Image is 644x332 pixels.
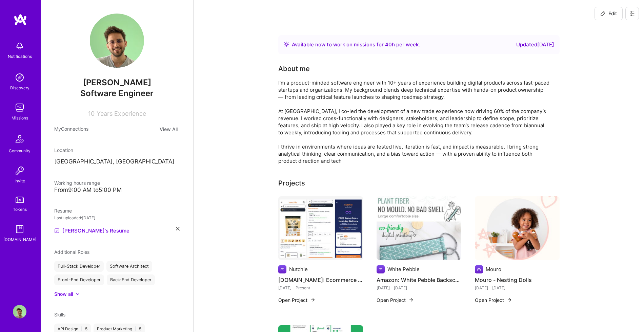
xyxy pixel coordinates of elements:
[80,88,154,98] span: Software Engineer
[377,196,461,260] img: Amazon: White Pebble Backscrubber
[11,305,28,318] a: User Avatar
[54,249,89,255] span: Additional Roles
[284,42,289,47] img: Availability
[3,236,36,243] div: [DOMAIN_NAME]
[14,14,27,26] img: logo
[507,297,512,303] img: arrow-right
[97,110,146,117] span: Years Experience
[278,296,316,304] button: Open Project
[106,261,152,272] div: Software Architect
[13,39,26,53] img: bell
[600,10,617,17] span: Edit
[387,266,420,273] div: White Pebble
[310,297,316,303] img: arrow-right
[377,284,461,291] div: [DATE] - [DATE]
[16,197,24,203] img: tokens
[54,180,100,186] span: Working hours range
[54,208,72,214] span: Resume
[278,275,363,284] h4: [DOMAIN_NAME]: Ecommerce Platform in [GEOGRAPHIC_DATA]
[12,131,28,147] img: Community
[176,227,180,230] i: icon Close
[54,228,60,234] img: Resume
[377,275,461,284] h4: Amazon: White Pebble Backscrubber
[54,291,73,297] div: Show all
[408,297,414,303] img: arrow-right
[158,125,180,133] button: View All
[13,206,27,213] div: Tokens
[54,214,180,221] div: Last uploaded: [DATE]
[475,296,512,304] button: Open Project
[9,147,31,154] div: Community
[54,227,129,235] a: [PERSON_NAME]'s Resume
[292,41,420,49] div: Available now to work on missions for h per week .
[54,125,88,133] span: My Connections
[516,41,554,49] div: Updated [DATE]
[10,84,29,91] div: Discovery
[54,147,180,154] div: Location
[54,78,180,88] span: [PERSON_NAME]
[278,196,363,260] img: nutchie.com: Ecommerce Platform in Cyprus
[8,53,32,60] div: Notifications
[486,266,501,273] div: Mouro
[15,177,25,184] div: Invite
[81,326,82,332] span: |
[377,265,385,273] img: Company logo
[12,114,28,121] div: Missions
[90,14,144,68] img: User Avatar
[385,41,392,48] span: 40
[278,265,286,273] img: Company logo
[88,110,95,117] span: 10
[278,178,305,188] div: Projects
[278,64,310,74] div: About me
[13,305,26,318] img: User Avatar
[107,274,155,285] div: Back-End Developer
[595,7,623,20] button: Edit
[135,326,136,332] span: |
[13,222,26,236] img: guide book
[54,186,180,194] div: From 9:00 AM to 5:00 PM
[278,79,549,164] div: I’m a product-minded software engineer with 10+ years of experience building digital products acr...
[54,261,104,272] div: Full-Stack Developer
[475,196,560,260] img: Mouro - Nesting Dolls
[377,296,414,304] button: Open Project
[13,164,26,177] img: Invite
[13,71,26,84] img: discovery
[475,265,483,273] img: Company logo
[54,312,65,317] span: Skills
[54,274,104,285] div: Front-End Developer
[278,284,363,291] div: [DATE] - Present
[475,284,560,291] div: [DATE] - [DATE]
[475,275,560,284] h4: Mouro - Nesting Dolls
[54,158,180,166] p: [GEOGRAPHIC_DATA], [GEOGRAPHIC_DATA]
[289,266,308,273] div: Nutchie
[13,101,26,114] img: teamwork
